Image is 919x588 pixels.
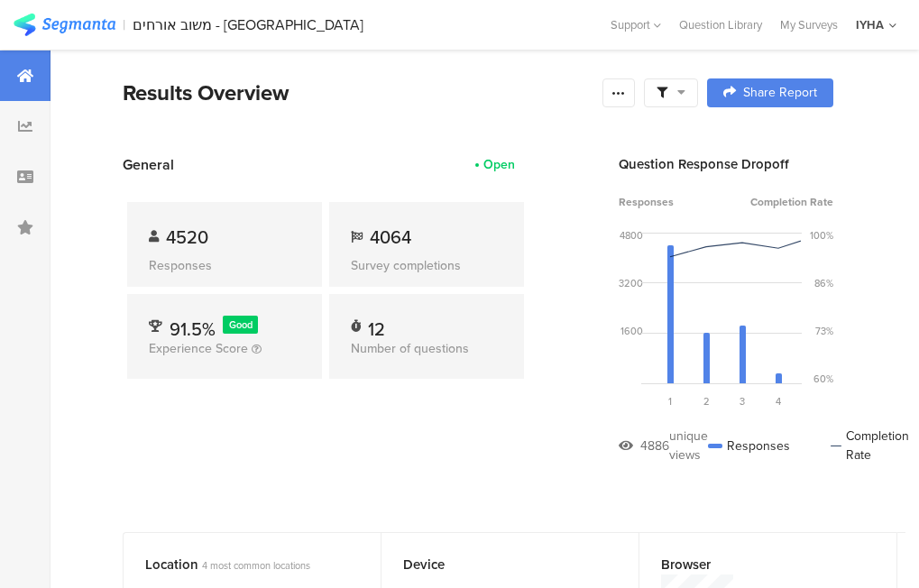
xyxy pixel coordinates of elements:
[619,154,833,174] div: Question Response Dropoff
[670,16,771,33] a: Question Library
[368,316,385,334] div: 12
[831,427,913,464] div: Completion Rate
[661,555,845,574] div: Browser
[708,427,790,464] div: Responses
[620,228,643,243] div: 4800
[483,155,515,174] div: Open
[703,394,710,409] span: 2
[669,427,708,464] div: unique views
[133,16,363,33] div: משוב אורחים - [GEOGRAPHIC_DATA]
[856,16,884,33] div: IYHA
[166,224,208,251] span: 4520
[743,87,817,99] span: Share Report
[403,555,587,574] div: Device
[668,394,672,409] span: 1
[810,228,833,243] div: 100%
[351,339,469,358] span: Number of questions
[620,324,643,338] div: 1600
[776,394,781,409] span: 4
[170,316,216,343] span: 91.5%
[229,317,253,332] span: Good
[815,324,833,338] div: 73%
[370,224,411,251] span: 4064
[750,194,833,210] span: Completion Rate
[814,276,833,290] div: 86%
[145,555,329,574] div: Location
[149,256,300,275] div: Responses
[771,16,847,33] a: My Surveys
[14,14,115,36] img: segmanta logo
[123,77,593,109] div: Results Overview
[740,394,745,409] span: 3
[149,339,248,358] span: Experience Score
[813,372,833,386] div: 60%
[123,154,174,175] span: General
[619,276,643,290] div: 3200
[640,436,669,455] div: 4886
[611,11,661,39] div: Support
[202,558,310,573] span: 4 most common locations
[123,14,125,35] div: |
[619,194,674,210] span: Responses
[351,256,502,275] div: Survey completions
